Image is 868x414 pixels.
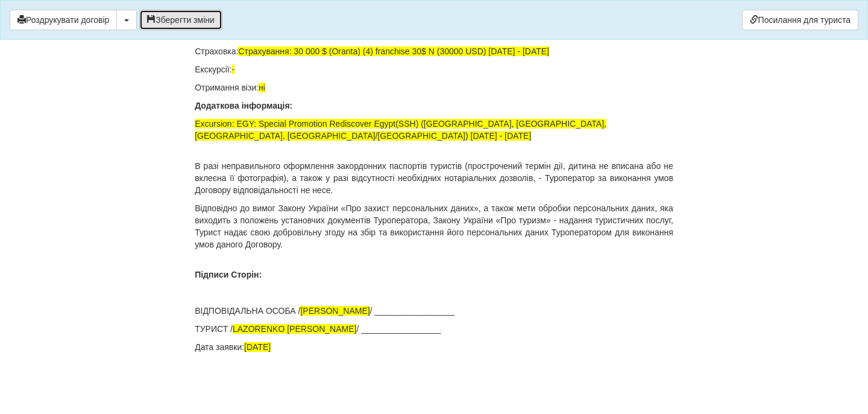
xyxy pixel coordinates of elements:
[195,81,673,94] p: Отримання візи:
[244,342,271,352] span: [DATE]
[259,83,265,92] span: ні
[195,305,673,317] p: ВІДПОВІДАЛЬНА ОСОБА / / _________________
[232,65,235,74] span: -
[139,10,222,30] button: Зберегти зміни
[10,10,117,30] button: Роздрукувати договір
[195,160,673,196] p: В разі неправильного оформлення закордонних паспортів туристів (прострочений термін дії, дитина н...
[195,101,292,110] b: Додаткова інформація:
[742,10,858,30] a: Посилання для туриста
[195,270,262,279] b: Підписи Сторін:
[195,63,673,75] p: Екскурсії:
[195,323,673,335] p: ТУРИСТ / / _________________
[195,119,606,141] span: Excursion: EGY: Special Promotion Rediscover Egypt(SSH) ([GEOGRAPHIC_DATA], [GEOGRAPHIC_DATA], [G...
[195,45,673,57] p: Страховка:
[195,341,673,353] p: Дата заявки:
[238,46,549,56] span: Страхування: 30 000 $ (Oranta) (4) franchise 30$ N (30000 USD) [DATE] - [DATE]
[300,306,370,316] span: [PERSON_NAME]
[195,202,673,250] p: Відповідно до вимог Закону України «Про захист персональних даних», а також мети обробки персонал...
[233,324,356,334] span: LAZORENKO [PERSON_NAME]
